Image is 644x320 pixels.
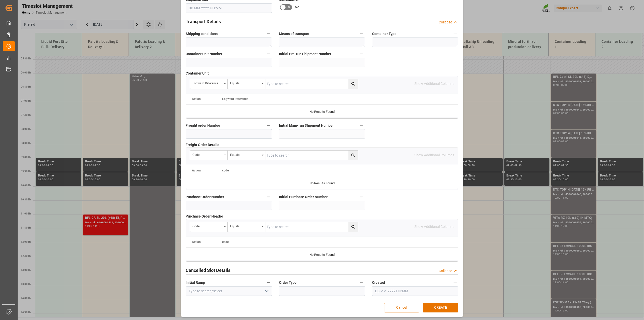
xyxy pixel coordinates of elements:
div: Logward Reference [192,80,222,86]
button: search button [348,79,358,89]
button: Freight order Number [265,122,272,129]
button: Purchase Order Number [265,194,272,200]
button: Initial Pre-run Shipment Number [358,51,365,57]
span: Order Type [279,280,297,285]
h2: Transport Details [186,18,221,25]
button: open menu [228,151,265,160]
div: Equals [230,80,260,86]
button: Container Type [452,30,458,37]
input: DD.MM.YYYY HH:MM [372,286,458,296]
div: Collapse [439,268,452,274]
button: Cancel [384,303,419,312]
h2: Cancelled Slot Details [186,267,230,274]
span: Initial Main-run Shipment Number [279,123,334,128]
button: CREATE [423,303,458,312]
span: Purchase Order Header [186,214,223,219]
input: Type to search [265,151,358,160]
span: Created [372,280,385,285]
span: code [222,169,229,172]
button: search button [348,222,358,232]
span: Initial Purchase Order Number [279,194,328,200]
span: Initial Pre-run Shipment Number [279,51,331,57]
span: Container Unit [186,71,209,76]
input: DD.MM.YYYY HH:MM [186,3,272,13]
button: Shipping conditions [265,30,272,37]
div: Action [192,240,201,244]
span: Freight order Number [186,123,220,128]
span: Shipping conditions [186,31,218,37]
button: Initial Purchase Order Number [358,194,365,200]
div: code [192,151,222,157]
button: open menu [190,151,228,160]
span: Logward Reference [222,97,248,101]
button: Means of transport [358,30,365,37]
span: code [222,240,229,244]
button: open menu [228,79,265,89]
span: Means of transport [279,31,309,37]
button: Initial Main-run Shipment Number [358,122,365,129]
input: Type to search [265,79,358,89]
div: Equals [230,151,260,157]
div: Action [192,169,201,172]
button: Initial Ramp [265,279,272,286]
button: Created [452,279,458,286]
button: open menu [228,222,265,232]
button: search button [348,151,358,160]
button: open menu [190,79,228,89]
button: Container Unit Number [265,51,272,57]
span: Initial Ramp [186,280,205,285]
button: open menu [190,222,228,232]
input: Type to search/select [186,286,272,296]
div: code [192,223,222,229]
div: Collapse [439,20,452,25]
div: Action [192,97,201,101]
span: Freight Order Details [186,142,219,148]
button: open menu [262,287,270,295]
input: Type to search [265,222,358,232]
span: Container Unit Number [186,51,222,57]
button: Order Type [358,279,365,286]
div: Equals [230,223,260,229]
span: Container Type [372,31,396,37]
span: Purchase Order Number [186,194,224,200]
span: No [295,5,299,10]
